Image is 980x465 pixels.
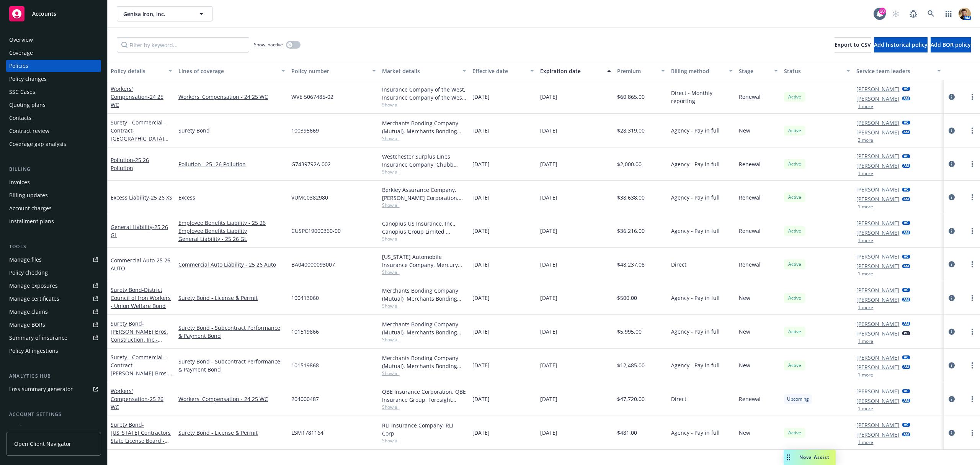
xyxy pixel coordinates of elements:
[540,429,557,437] span: [DATE]
[472,126,490,134] span: [DATE]
[787,160,802,167] span: Active
[9,112,31,124] div: Contacts
[6,332,101,344] a: Summary of insurance
[291,260,335,269] span: BA040000093007
[472,93,490,101] span: [DATE]
[787,429,802,436] span: Active
[6,138,101,150] a: Coverage gap analysis
[540,67,603,75] div: Expiration date
[739,126,750,134] span: New
[537,62,614,80] button: Expiration date
[6,345,101,357] a: Policy AI ingestions
[856,296,899,304] a: [PERSON_NAME]
[540,260,557,269] span: [DATE]
[858,373,873,377] button: 1 more
[856,286,899,294] a: [PERSON_NAME]
[835,37,871,52] button: Export to CSV
[617,294,637,302] span: $500.00
[382,370,466,377] span: Show all
[617,67,657,75] div: Premium
[617,227,645,235] span: $36,216.00
[739,395,761,403] span: Renewal
[931,41,971,48] span: Add BOR policy
[6,280,101,292] a: Manage exposures
[111,257,170,272] a: Commercial Auto
[6,3,101,25] a: Accounts
[472,67,526,75] div: Effective date
[472,361,490,369] span: [DATE]
[968,226,977,236] a: more
[178,93,285,101] a: Workers' Compensation - 24 25 WC
[671,260,686,269] span: Direct
[856,431,899,439] a: [PERSON_NAME]
[111,194,172,201] a: Excess Liability
[178,357,285,373] a: Surety Bond - Subcontract Performance & Payment Bond
[781,62,853,80] button: Status
[291,294,319,302] span: 100413060
[947,126,956,135] a: circleInformation
[858,238,873,243] button: 1 more
[540,126,557,134] span: [DATE]
[671,294,720,302] span: Agency - Pay in full
[111,387,163,411] a: Workers' Compensation
[178,235,285,243] a: General Liability - 25 26 GL
[111,223,168,239] a: General Liability
[6,165,101,173] div: Billing
[739,294,750,302] span: New
[111,320,168,367] a: Surety Bond
[291,395,319,403] span: 204000487
[382,152,466,169] div: Westchester Surplus Lines Insurance Company, Chubb Group, Amwins
[9,189,48,201] div: Billing updates
[856,152,899,160] a: [PERSON_NAME]
[856,162,899,170] a: [PERSON_NAME]
[6,125,101,137] a: Contract review
[123,10,189,18] span: Genisa Iron, Inc.
[111,67,164,75] div: Policy details
[617,193,645,201] span: $38,638.00
[111,85,163,108] a: Workers' Compensation
[291,429,323,437] span: LSM1781164
[382,336,466,343] span: Show all
[540,395,557,403] span: [DATE]
[947,260,956,269] a: circleInformation
[739,227,761,235] span: Renewal
[9,306,48,318] div: Manage claims
[6,34,101,46] a: Overview
[178,429,285,437] a: Surety Bond - License & Permit
[9,254,42,266] div: Manage files
[178,395,285,403] a: Workers' Compensation - 24 25 WC
[858,138,873,142] button: 3 more
[382,202,466,208] span: Show all
[111,127,168,150] span: - [GEOGRAPHIC_DATA] Bond
[671,429,720,437] span: Agency - Pay in full
[9,138,66,150] div: Coverage gap analysis
[175,62,288,80] button: Lines of coverage
[178,67,277,75] div: Lines of coverage
[178,126,285,134] a: Surety Bond
[472,294,490,302] span: [DATE]
[6,202,101,214] a: Account charges
[923,6,939,21] a: Search
[382,186,466,202] div: Berkley Assurance Company, [PERSON_NAME] Corporation, [GEOGRAPHIC_DATA]
[32,11,56,17] span: Accounts
[9,60,28,72] div: Policies
[9,99,46,111] div: Quoting plans
[382,219,466,236] div: Canopius US Insurance, Inc., Canopius Group Limited, Amwins
[9,202,52,214] div: Account charges
[382,437,466,444] span: Show all
[617,126,645,134] span: $28,319.00
[9,280,58,292] div: Manage exposures
[787,261,802,268] span: Active
[614,62,668,80] button: Premium
[6,99,101,111] a: Quoting plans
[941,6,956,21] a: Switch app
[382,320,466,336] div: Merchants Bonding Company (Mutual), Merchants Bonding Company
[617,327,642,336] span: $5,995.00
[858,205,873,209] button: 1 more
[6,319,101,331] a: Manage BORs
[472,227,490,235] span: [DATE]
[178,219,285,235] a: Employee Benefits Liability - 25 26 Employee Benefits Liability
[382,85,466,102] div: Insurance Company of the West, Insurance Company of the West (ICW)
[787,228,802,234] span: Active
